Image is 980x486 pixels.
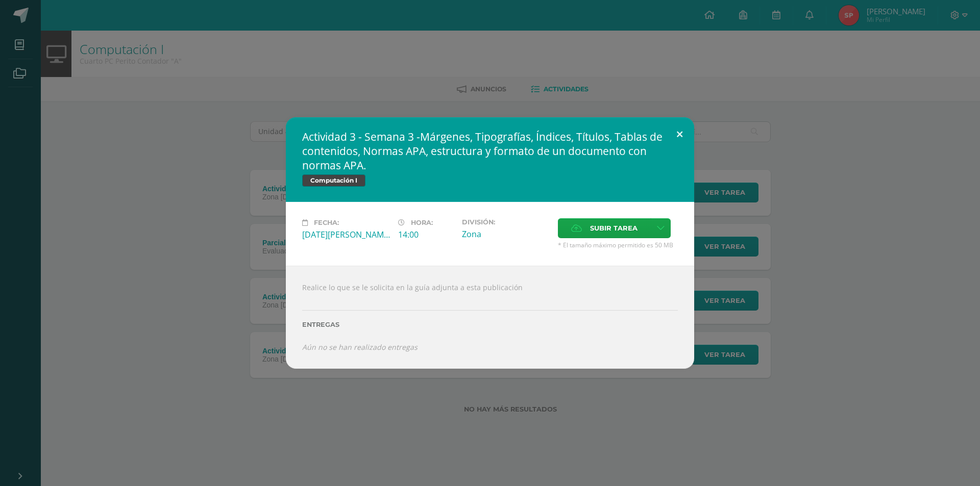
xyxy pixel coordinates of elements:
[302,229,390,240] div: [DATE][PERSON_NAME]
[302,342,418,352] i: Aún no se han realizado entregas
[314,219,339,226] span: Fecha:
[462,228,550,240] div: Zona
[286,266,694,369] div: Realice lo que se le solicita en la guía adjunta a esta publicación
[665,117,694,152] button: Close (Esc)
[302,130,678,172] h2: Actividad 3 - Semana 3 -Márgenes, Tipografías, Índices, Títulos, Tablas de contenidos, Normas APA...
[411,219,433,226] span: Hora:
[398,229,454,240] div: 14:00
[558,241,678,249] span: * El tamaño máximo permitido es 50 MB
[462,218,550,226] label: División:
[590,219,638,238] span: Subir tarea
[302,174,365,187] span: Computación I
[302,321,678,328] label: Entregas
